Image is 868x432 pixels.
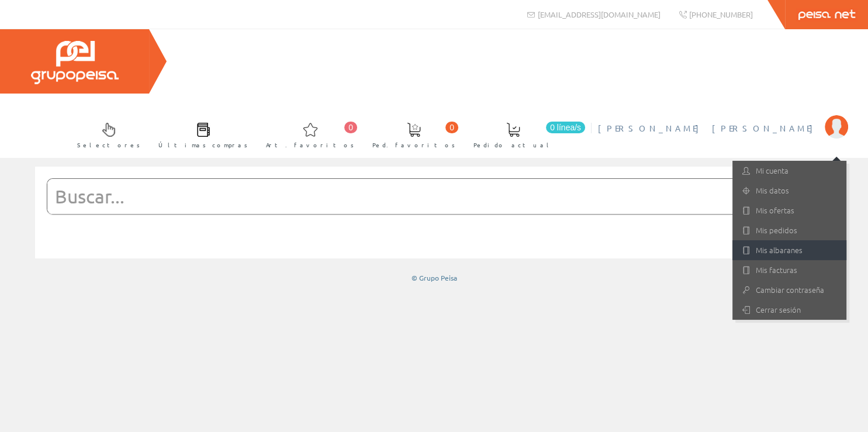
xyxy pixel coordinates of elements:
span: [EMAIL_ADDRESS][DOMAIN_NAME] [538,9,660,19]
span: Ped. favoritos [372,139,455,151]
span: 0 [344,122,357,133]
span: Selectores [77,139,140,151]
a: Mi cuenta [732,161,846,181]
a: Mis albaranes [732,240,846,260]
span: 0 [445,122,458,133]
a: Últimas compras [147,113,254,155]
span: 0 línea/s [546,122,585,133]
div: © Grupo Peisa [35,273,833,283]
span: [PHONE_NUMBER] [689,9,753,19]
span: [PERSON_NAME] [PERSON_NAME] [598,122,819,134]
a: Mis facturas [732,260,846,280]
span: Art. favoritos [266,139,354,151]
span: Pedido actual [473,139,553,151]
span: Últimas compras [158,139,248,151]
a: Selectores [65,113,146,155]
a: [PERSON_NAME] [PERSON_NAME] [598,113,848,124]
img: Grupo Peisa [31,41,119,84]
a: Mis datos [732,181,846,201]
a: Cambiar contraseña [732,280,846,300]
a: Mis ofertas [732,201,846,220]
a: Mis pedidos [732,220,846,240]
a: Cerrar sesión [732,300,846,320]
input: Buscar... [47,179,792,214]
